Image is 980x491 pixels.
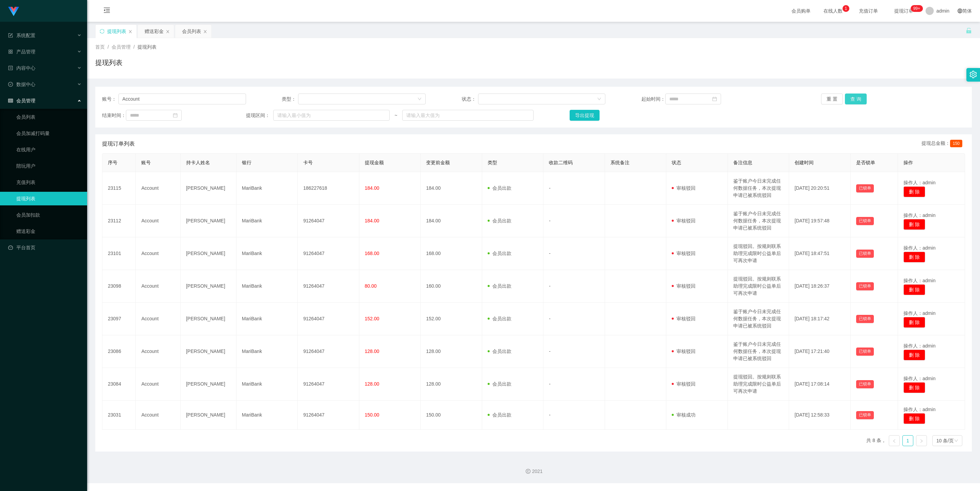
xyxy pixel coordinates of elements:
span: 会员出款 [488,218,511,223]
td: 23084 [102,368,136,401]
span: - [549,381,551,387]
i: 图标: check-circle-o [8,82,13,87]
td: 提现驳回。按规则联系助理完成限时公益单后可再次申请 [728,270,789,303]
i: 图标: form [8,33,13,38]
td: MariBank [236,335,298,368]
button: 删 除 [903,350,925,360]
span: 审核驳回 [672,381,696,387]
div: 提现总金额： [921,140,965,148]
span: 审核驳回 [672,283,696,289]
span: 是否锁单 [856,160,875,165]
li: 上一页 [889,435,900,446]
span: 状态： [462,96,478,103]
span: 128.00 [365,349,379,354]
span: 收款二维码 [549,160,573,165]
span: 账号 [141,160,151,165]
button: 导出提现 [570,110,600,121]
td: [PERSON_NAME] [181,270,236,303]
button: 已锁单 [856,315,874,323]
span: - [549,218,551,223]
i: 图标: global [958,9,962,13]
span: 审核驳回 [672,251,696,256]
td: [PERSON_NAME] [181,237,236,270]
td: Account [136,270,180,303]
span: 操作人：admin [903,213,935,218]
td: 23097 [102,303,136,335]
button: 已锁单 [856,348,874,356]
span: 审核驳回 [672,316,696,321]
a: 1 [903,436,913,446]
a: 会员列表 [16,110,82,124]
span: 提现区间： [246,112,273,119]
span: 提现列表 [137,44,157,50]
i: 图标: close [166,30,170,34]
button: 删 除 [903,219,925,230]
span: 在线人数 [820,9,846,13]
i: 图标: down [954,439,958,443]
i: 图标: sync [100,29,104,34]
i: 图标: setting [969,71,977,78]
td: 鉴于账户今日未完成任何数据任务，本次提现申请已被系统驳回 [728,335,789,368]
td: 91264047 [298,237,359,270]
i: 图标: left [892,439,896,443]
td: Account [136,368,180,401]
span: 128.00 [365,381,379,387]
i: 图标: calendar [173,113,178,118]
a: 陪玩用户 [16,159,82,173]
a: 会员加扣款 [16,208,82,222]
td: MariBank [236,237,298,270]
span: 提现订单列表 [102,140,135,148]
td: MariBank [236,401,298,430]
h1: 提现列表 [95,57,122,68]
td: 150.00 [421,401,482,430]
div: 10 条/页 [936,436,954,446]
a: 充值列表 [16,175,82,189]
span: 会员出款 [488,349,511,354]
a: 图标: dashboard平台首页 [8,241,82,254]
i: 图标: appstore-o [8,49,13,54]
span: 充值订单 [855,9,881,13]
i: 图标: close [203,30,207,34]
i: 图标: profile [8,66,13,70]
td: 152.00 [421,303,482,335]
button: 删 除 [903,382,925,393]
span: 备注信息 [733,160,752,165]
span: 结束时间： [102,112,126,119]
span: 账号： [102,96,118,103]
span: 会员出款 [488,381,511,387]
td: 提现驳回。按规则联系助理完成限时公益单后可再次申请 [728,237,789,270]
span: 提现金额 [365,160,384,165]
td: [DATE] 18:17:42 [789,303,850,335]
sup: 1 [843,5,849,12]
div: 提现列表 [107,25,126,38]
td: [DATE] 18:47:51 [789,237,850,270]
td: 23031 [102,401,136,430]
span: - [549,251,551,256]
span: 会员出款 [488,316,511,321]
span: 会员出款 [488,412,511,418]
button: 已锁单 [856,250,874,258]
input: 请输入 [118,94,246,104]
span: 序号 [108,160,117,165]
td: Account [136,335,180,368]
span: / [108,44,109,50]
button: 重 置 [821,94,843,104]
td: Account [136,303,180,335]
span: 操作 [903,160,913,165]
span: 152.00 [365,316,379,321]
span: 会员管理 [112,44,131,50]
td: 91264047 [298,368,359,401]
span: 起始时间： [641,96,665,103]
span: 操作人：admin [903,376,935,381]
td: MariBank [236,270,298,303]
button: 已锁单 [856,282,874,290]
td: MariBank [236,172,298,205]
span: 首页 [95,44,105,50]
td: [PERSON_NAME] [181,303,236,335]
span: 类型： [282,96,298,103]
td: MariBank [236,303,298,335]
td: 91264047 [298,303,359,335]
span: 184.00 [365,185,379,191]
span: - [549,349,551,354]
button: 删 除 [903,186,925,197]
